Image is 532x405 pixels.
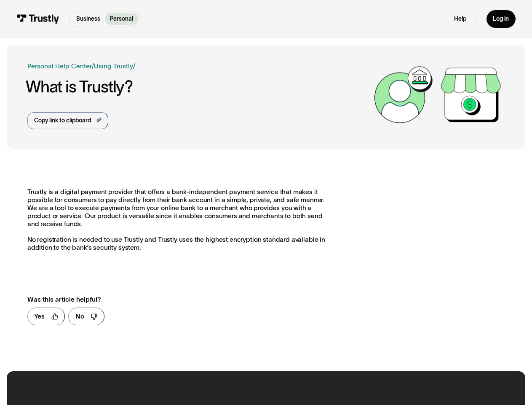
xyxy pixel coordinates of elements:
img: Trustly Logo [16,14,59,23]
div: Log in [493,15,509,23]
p: Personal [110,15,133,24]
div: Was this article helpful? [27,294,317,304]
p: Business [76,15,100,24]
h1: What is Trustly? [26,78,370,96]
a: Business [71,13,105,25]
div: Yes [34,311,45,321]
a: Log in [487,10,516,27]
div: Copy link to clipboard [34,116,91,125]
p: Trustly is a digital payment provider that offers a bank-independent payment service that makes i... [27,188,334,251]
div: No [75,311,84,321]
a: Copy link to clipboard [27,112,108,129]
div: / [133,61,135,71]
a: Personal Help Center [27,61,92,71]
a: Yes [27,308,65,325]
div: / [92,61,94,71]
a: Help [454,15,466,23]
a: No [68,308,104,325]
a: Personal [105,13,138,25]
a: Using Trustly [94,62,133,70]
